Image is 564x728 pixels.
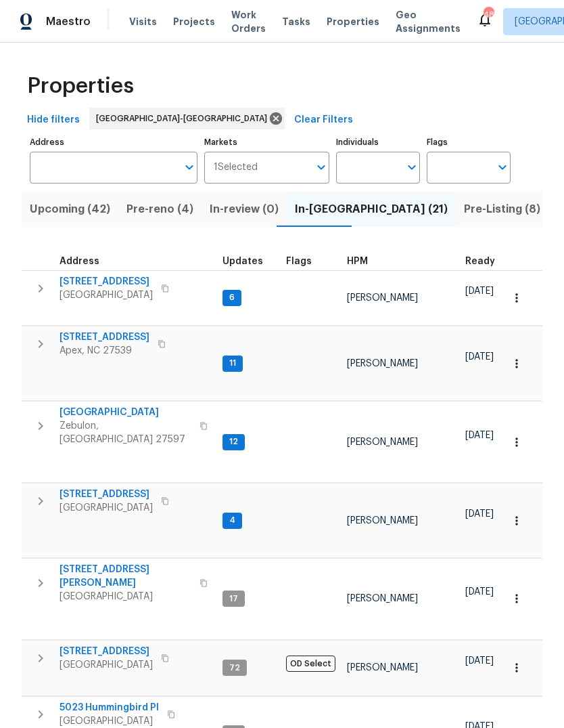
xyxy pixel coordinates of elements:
span: Pre-reno (4) [126,200,193,219]
span: [DATE] [465,509,494,519]
span: [GEOGRAPHIC_DATA]-[GEOGRAPHIC_DATA] [96,112,273,125]
div: Earliest renovation start date (first business day after COE or Checkout) [465,257,507,266]
span: [PERSON_NAME] [347,437,418,447]
span: Visits [129,15,157,28]
span: Updates [222,257,263,266]
button: Open [402,158,421,177]
button: Hide filters [22,108,85,133]
label: Flags [427,138,511,146]
span: [STREET_ADDRESS][PERSON_NAME] [60,563,191,590]
span: [PERSON_NAME] [347,663,418,672]
span: [PERSON_NAME] [347,516,418,526]
span: [STREET_ADDRESS] [60,275,153,288]
div: [GEOGRAPHIC_DATA]-[GEOGRAPHIC_DATA] [89,108,285,129]
span: 12 [224,436,243,448]
span: Pre-Listing (8) [464,200,540,219]
span: [GEOGRAPHIC_DATA] [60,714,159,728]
span: [GEOGRAPHIC_DATA] [60,590,191,603]
span: [STREET_ADDRESS] [60,330,149,344]
span: HPM [347,257,368,266]
span: [DATE] [465,286,494,296]
span: [PERSON_NAME] [347,293,418,303]
span: [PERSON_NAME] [347,594,418,603]
span: [GEOGRAPHIC_DATA] [60,501,153,515]
span: 5023 Hummingbird Pl [60,701,159,714]
span: Upcoming (42) [30,200,110,219]
span: 6 [224,292,240,303]
label: Address [30,138,197,146]
span: In-[GEOGRAPHIC_DATA] (21) [295,200,448,219]
span: In-review (0) [210,200,279,219]
button: Clear Filters [289,108,358,133]
span: Maestro [46,15,91,28]
button: Open [180,158,199,177]
span: Hide filters [27,112,80,129]
span: 72 [224,662,245,674]
span: [DATE] [465,431,494,440]
span: Work Orders [231,8,266,35]
span: [DATE] [465,656,494,666]
span: [DATE] [465,587,494,597]
span: [DATE] [465,352,494,362]
span: Projects [173,15,215,28]
button: Open [493,158,512,177]
span: Geo Assignments [396,8,461,35]
span: Ready [465,257,495,266]
span: [STREET_ADDRESS] [60,645,153,658]
span: 11 [224,358,241,369]
span: [GEOGRAPHIC_DATA] [60,288,153,302]
span: [GEOGRAPHIC_DATA] [60,406,191,419]
span: Address [60,257,99,266]
span: [STREET_ADDRESS] [60,488,153,501]
button: Open [312,158,331,177]
span: Properties [27,79,134,93]
span: 1 Selected [214,162,258,173]
span: Clear Filters [294,112,353,129]
span: Tasks [282,17,310,26]
span: [PERSON_NAME] [347,359,418,368]
span: Zebulon, [GEOGRAPHIC_DATA] 27597 [60,419,191,446]
span: OD Select [286,656,335,672]
span: Flags [286,257,312,266]
span: 17 [224,593,243,605]
label: Individuals [336,138,420,146]
span: 4 [224,515,241,526]
span: Apex, NC 27539 [60,344,149,358]
span: Properties [327,15,379,28]
label: Markets [204,138,330,146]
div: 48 [484,8,493,22]
span: [GEOGRAPHIC_DATA] [60,658,153,672]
